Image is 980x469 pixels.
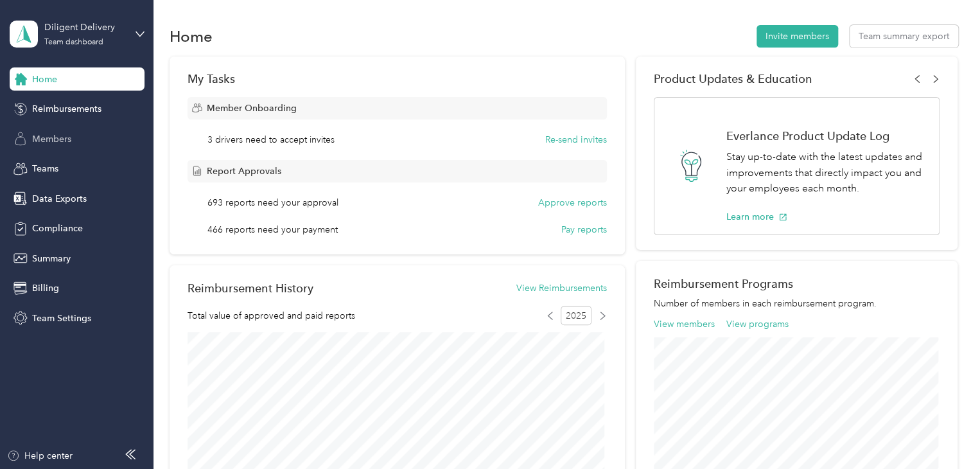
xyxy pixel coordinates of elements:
[726,149,925,197] p: Stay up-to-date with the latest updates and improvements that directly impact you and your employ...
[726,317,789,331] button: View programs
[561,306,591,325] span: 2025
[726,210,787,224] button: Learn more
[44,39,103,46] div: Team dashboard
[32,281,59,295] span: Billing
[207,133,335,146] span: 3 drivers need to accept invites
[32,192,87,206] span: Data Exports
[207,196,338,209] span: 693 reports need your approval
[654,297,940,310] p: Number of members in each reimbursement program.
[7,449,73,463] button: Help center
[726,129,925,143] h1: Everlance Product Update Log
[32,73,57,86] span: Home
[44,21,125,34] div: Diligent Delivery
[32,132,71,146] span: Members
[32,252,71,265] span: Summary
[538,196,607,209] button: Approve reports
[545,133,607,146] button: Re-send invites
[32,222,83,235] span: Compliance
[32,312,91,325] span: Team Settings
[516,281,607,295] button: View Reimbursements
[908,397,980,469] iframe: Everlance-gr Chat Button Frame
[561,223,607,236] button: Pay reports
[207,223,338,236] span: 466 reports need your payment
[850,25,958,48] button: Team summary export
[757,25,838,48] button: Invite members
[654,277,940,290] h2: Reimbursement Programs
[32,162,58,175] span: Teams
[188,309,355,323] span: Total value of approved and paid reports
[654,72,812,85] span: Product Updates & Education
[32,102,101,116] span: Reimbursements
[188,281,313,295] h2: Reimbursement History
[188,72,607,85] div: My Tasks
[207,102,297,115] span: Member Onboarding
[654,317,715,331] button: View members
[170,30,213,43] h1: Home
[207,164,281,178] span: Report Approvals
